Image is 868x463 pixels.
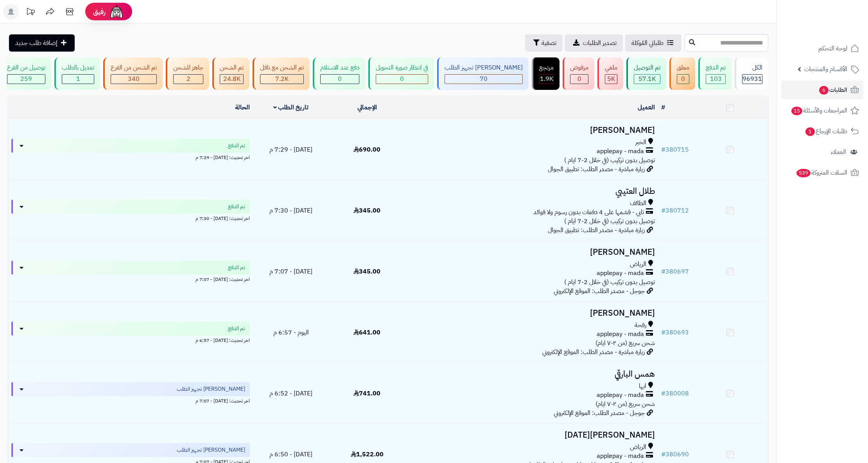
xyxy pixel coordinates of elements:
[661,389,665,398] span: #
[530,57,561,90] a: مرتجع 1.9K
[408,431,655,440] h3: [PERSON_NAME][DATE]
[661,145,665,154] span: #
[677,75,689,84] div: 0
[597,269,644,278] span: applepay - mada
[597,391,644,400] span: applepay - mada
[273,103,309,112] a: تاريخ الطلب
[275,74,289,84] span: 7.2K
[525,34,563,52] button: تصفية
[211,57,251,90] a: تم الشحن 24.8K
[605,75,617,84] div: 4999
[228,325,245,333] span: تم الدفع
[269,450,312,459] span: [DATE] - 6:50 م
[625,57,668,90] a: تم التوصيل 57.1K
[661,450,665,459] span: #
[635,138,646,147] span: الخبر
[818,43,847,54] span: لوحة التحكم
[815,16,861,32] img: logo-2.png
[76,74,80,84] span: 1
[9,34,75,52] a: إضافة طلب جديد
[220,75,243,84] div: 24811
[7,75,45,84] div: 259
[542,38,556,48] span: تصفية
[223,74,240,84] span: 24.8K
[634,63,660,72] div: تم التوصيل
[533,208,644,217] span: تابي - قسّمها على 4 دفعات بدون رسوم ولا فوائد
[781,122,863,141] a: طلبات الإرجاع1
[62,75,94,84] div: 1
[174,75,203,84] div: 2
[630,260,646,269] span: الرياض
[269,389,312,398] span: [DATE] - 6:52 م
[408,187,655,196] h3: طلال العتيبي
[269,267,312,276] span: [DATE] - 7:07 م
[173,63,203,72] div: جاهز للشحن
[638,103,655,112] a: العميل
[11,336,250,344] div: اخر تحديث: [DATE] - 6:57 م
[565,34,623,52] a: تصدير الطلبات
[111,75,156,84] div: 340
[93,7,106,16] span: رفيق
[408,370,655,379] h3: همس البارقي
[53,57,102,90] a: تعديل بالطلب 1
[311,57,367,90] a: دفع عند الاستلام 0
[661,206,665,215] span: #
[338,74,342,84] span: 0
[630,199,646,208] span: الطائف
[11,153,250,161] div: اخر تحديث: [DATE] - 7:29 م
[357,103,377,112] a: الإجمالي
[661,450,689,459] a: #380690
[220,63,244,72] div: تم الشحن
[661,267,665,276] span: #
[561,57,596,90] a: مرفوض 0
[661,328,689,337] a: #380693
[351,450,384,459] span: 1,522.00
[661,328,665,337] span: #
[111,63,157,72] div: تم الشحن من الفرع
[564,216,655,226] span: توصيل بدون تركيب (في خلال 2-7 ايام )
[353,145,380,154] span: 690.00
[539,63,554,72] div: مرتجع
[605,63,617,72] div: ملغي
[697,57,733,90] a: تم الدفع 103
[681,74,685,84] span: 0
[235,103,250,112] a: الحالة
[109,4,124,20] img: ai-face.png
[742,74,762,84] span: 96931
[228,142,245,150] span: تم الدفع
[408,309,655,318] h3: [PERSON_NAME]
[7,63,45,72] div: توصيل من الفرع
[639,382,646,391] span: ابها
[635,321,646,330] span: رفحة
[595,399,655,409] span: شحن سريع (من ٢-٧ ايام)
[11,214,250,222] div: اخر تحديث: [DATE] - 7:30 م
[661,145,689,154] a: #380715
[595,338,655,348] span: شحن سريع (من ٢-٧ ايام)
[631,38,664,48] span: طلباتي المُوكلة
[228,203,245,211] span: تم الدفع
[706,63,726,72] div: تم الدفع
[102,57,164,90] a: تم الشحن من الفرع 340
[677,63,689,72] div: معلق
[260,63,304,72] div: تم الشحن مع ناقل
[187,74,190,84] span: 2
[269,206,312,215] span: [DATE] - 7:30 م
[597,330,644,339] span: applepay - mada
[781,39,863,58] a: لوحة التحكم
[321,75,359,84] div: 0
[796,167,847,178] span: السلات المتروكة
[320,63,359,72] div: دفع عند الاستلام
[251,57,311,90] a: تم الشحن مع ناقل 7.2K
[62,63,94,72] div: تعديل بالطلب
[831,147,846,157] span: العملاء
[634,75,660,84] div: 57119
[21,4,40,21] a: تحديثات المنصة
[164,57,211,90] a: جاهز للشحن 2
[819,86,829,95] span: 6
[791,105,847,116] span: المراجعات والأسئلة
[11,275,250,283] div: اخر تحديث: [DATE] - 7:07 م
[436,57,530,90] a: [PERSON_NAME] تجهيز الطلب 70
[564,156,655,165] span: توصيل بدون تركيب (في خلال 2-7 ايام )
[661,267,689,276] a: #380697
[597,147,644,156] span: applepay - mada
